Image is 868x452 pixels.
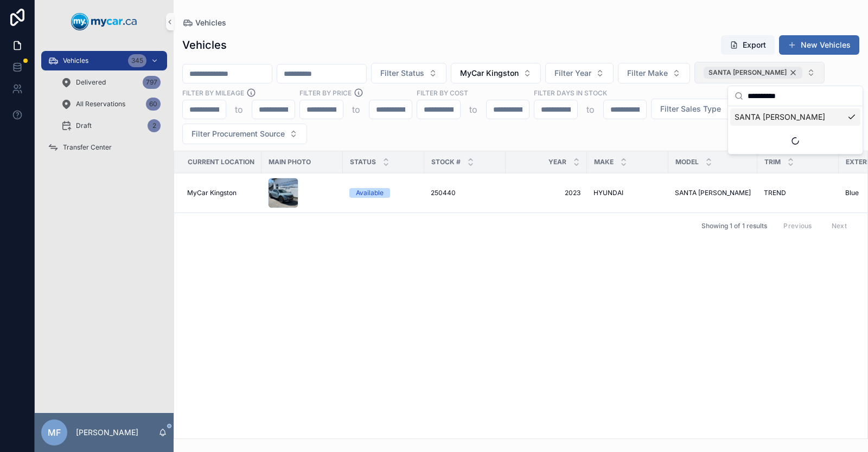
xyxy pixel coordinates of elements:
[651,99,743,119] button: Select Button
[187,189,237,197] span: MyCar Kingston
[593,189,623,197] span: HYUNDAI
[451,63,541,83] button: Select Button
[352,103,360,116] p: to
[735,112,825,122] span: SANTA [PERSON_NAME]
[63,56,88,65] span: Vehicles
[469,103,477,116] p: to
[512,189,580,197] a: 2023
[694,62,825,83] button: Select Button
[182,17,226,28] a: Vehicles
[728,106,863,154] div: Suggestions
[417,88,468,98] label: FILTER BY COST
[660,104,721,114] span: Filter Sales Type
[627,68,668,79] span: Filter Make
[54,94,167,114] a: All Reservations60
[721,35,775,55] button: Export
[701,222,767,230] span: Showing 1 of 1 results
[269,158,311,166] span: Main Photo
[54,73,167,92] a: Delivered797
[371,63,446,83] button: Select Button
[76,427,138,438] p: [PERSON_NAME]
[675,189,751,197] a: SANTA [PERSON_NAME]
[431,189,499,197] a: 250440
[545,63,614,83] button: Select Button
[764,189,832,197] a: TREND
[356,188,384,198] div: Available
[195,17,226,28] span: Vehicles
[188,158,254,166] span: Current Location
[675,158,699,166] span: Model
[35,43,174,171] div: scrollable content
[76,121,92,130] span: Draft
[41,138,167,157] a: Transfer Center
[618,63,690,83] button: Select Button
[593,189,662,197] a: HYUNDAI
[460,68,519,79] span: MyCar Kingston
[350,158,376,166] span: Status
[431,158,461,166] span: Stock #
[187,189,255,197] a: MyCar Kingston
[349,188,418,198] a: Available
[54,116,167,135] a: Draft2
[128,54,146,67] div: 345
[709,68,787,77] span: SANTA [PERSON_NAME]
[76,78,106,87] span: Delivered
[845,189,859,197] span: Blue
[380,68,424,79] span: Filter Status
[764,158,781,166] span: Trim
[431,189,456,197] span: 250440
[779,35,859,55] button: New Vehicles
[235,103,243,116] p: to
[182,37,227,53] h1: Vehicles
[76,100,125,108] span: All Reservations
[192,128,285,139] span: Filter Procurement Source
[148,119,161,132] div: 2
[182,88,244,98] label: Filter By Mileage
[182,124,307,144] button: Select Button
[704,67,802,79] button: Unselect 70
[71,13,137,30] img: App logo
[299,88,352,98] label: FILTER BY PRICE
[548,158,566,166] span: Year
[586,103,595,116] p: to
[554,68,591,79] span: Filter Year
[594,158,614,166] span: Make
[63,143,112,152] span: Transfer Center
[41,51,167,70] a: Vehicles345
[146,98,161,111] div: 60
[764,189,786,197] span: TREND
[143,76,161,89] div: 797
[534,88,607,98] label: Filter Days In Stock
[48,426,61,439] span: MF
